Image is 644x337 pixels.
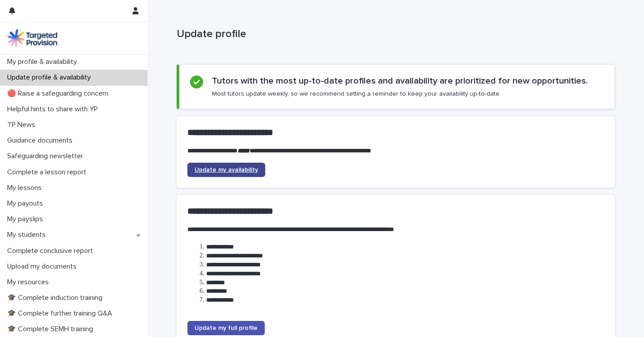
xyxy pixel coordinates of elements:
p: 🔴 Raise a safeguarding concern [4,89,115,98]
p: Helpful hints to share with YP [4,105,105,114]
a: Update my full profile [187,321,265,335]
p: Safeguarding newsletter [4,152,90,160]
p: My resources [4,278,56,286]
p: My students [4,231,53,239]
p: 🎓 Complete further training Q&A [4,309,119,318]
p: Upload my documents [4,262,84,271]
p: Complete conclusive report [4,247,100,255]
p: My payslips [4,215,50,223]
h2: Tutors with the most up-to-date profiles and availability are prioritized for new opportunities. [212,76,588,86]
p: My lessons [4,184,49,192]
p: My payouts [4,199,50,208]
p: Most tutors update weekly, so we recommend setting a reminder to keep your availability up-to-date. [212,90,501,98]
p: Complete a lesson report [4,168,93,177]
p: 🎓 Complete SEMH training [4,325,100,333]
p: TP News [4,121,42,129]
a: Update my availability [187,163,265,177]
img: M5nRWzHhSzIhMunXDL62 [7,29,57,47]
p: My profile & availability [4,58,84,66]
span: Update my full profile [195,325,258,331]
p: Update profile [177,28,611,41]
p: Update profile & availability [4,73,98,82]
p: 🎓 Complete induction training [4,294,110,302]
p: Guidance documents [4,136,80,145]
span: Update my availability [195,167,258,173]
